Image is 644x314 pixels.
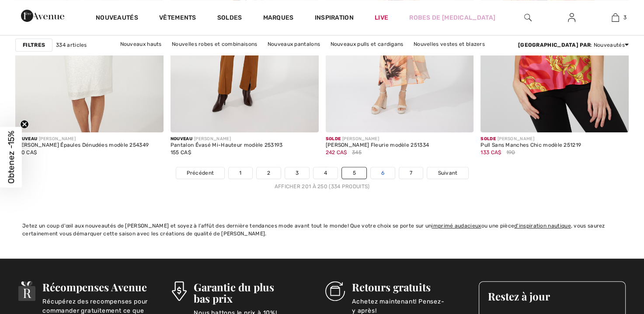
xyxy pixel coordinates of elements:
h3: Restez à jour [488,290,616,302]
span: 133 CA$ [480,149,501,155]
div: Jetez un coup d'œil aux nouveautés de [PERSON_NAME] et soyez à l’affût des dernière tendances mod... [22,222,622,238]
a: d'inspiration nautique [514,223,571,229]
a: 1 [229,167,252,179]
span: Suivant [438,169,457,177]
h3: Garantie du plus bas prix [194,281,303,304]
span: Solde [480,136,496,141]
div: [PERSON_NAME] [480,136,581,142]
a: 6 [371,167,395,179]
a: Suivant [427,167,468,179]
a: 5 [342,167,366,179]
img: Garantie du plus bas prix [172,281,187,301]
div: Pull Sans Manches Chic modèle 251219 [480,142,581,148]
span: Solde [326,136,341,141]
strong: [GEOGRAPHIC_DATA] par [518,42,591,48]
a: Live [375,13,388,22]
span: Nouveau [171,136,192,141]
h3: Récompenses Avenue [42,281,149,293]
div: [PERSON_NAME] [15,136,149,142]
img: 1ère Avenue [21,7,64,24]
a: Marques [263,14,293,23]
a: Nouveaux pantalons [263,38,324,50]
a: 2 [257,167,281,179]
img: Récompenses Avenue [18,281,36,301]
div: : Nouveautés [518,41,629,49]
a: Nouveaux pulls et cardigans [326,38,407,50]
span: 3 [623,14,627,21]
span: Nouveau [15,136,37,141]
a: 3 [594,12,637,23]
a: 4 [313,167,338,179]
button: Close teaser [20,120,29,128]
img: recherche [524,12,532,23]
a: Nouvelles robes et combinaisons [167,38,261,50]
div: [PERSON_NAME] Fleurie modèle 251334 [326,142,429,148]
img: Mon panier [612,12,619,23]
span: 270 CA$ [15,149,37,155]
span: 242 CA$ [326,149,347,155]
span: Inspiration [315,14,354,23]
a: Nouveaux vêtements d'extérieur [281,50,375,61]
div: Pantalon Évasé Mi-Hauteur modèle 253193 [171,142,283,148]
a: Nouveaux hauts [116,38,166,50]
a: 3 [285,167,309,179]
a: Nouvelles vestes et blazers [409,38,489,50]
a: Soldes [217,14,242,23]
a: 7 [399,167,423,179]
div: [PERSON_NAME] [171,136,283,142]
span: Obtenez -15% [6,131,16,183]
a: Nouveautés [96,14,138,23]
span: 334 articles [56,41,87,49]
span: 190 [506,148,515,156]
img: Retours gratuits [325,281,345,301]
span: 345 [352,148,362,156]
div: Afficher 201 à 250 (334 produits) [15,183,629,190]
a: Précédent [176,167,225,179]
a: Vêtements [159,14,196,23]
span: 155 CA$ [171,149,191,155]
a: imprimé audacieux [432,223,481,229]
span: Précédent [187,169,214,177]
nav: Page navigation [15,167,629,190]
div: [PERSON_NAME] Épaules Dénudées modèle 254349 [15,142,149,148]
h3: Retours gratuits [352,281,456,293]
a: Nouvelles jupes [230,50,279,61]
strong: Filtres [23,41,45,49]
span: Chat [19,6,37,14]
img: Mes infos [568,12,575,23]
a: Robes de [MEDICAL_DATA] [409,13,495,22]
a: Se connecter [561,12,582,23]
div: [PERSON_NAME] [326,136,429,142]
